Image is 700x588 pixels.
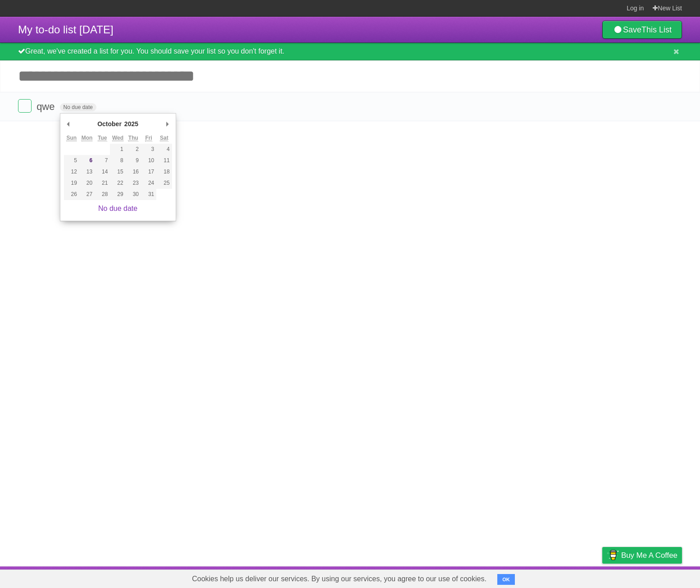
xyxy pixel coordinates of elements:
[110,189,125,200] button: 29
[141,166,156,178] button: 17
[110,178,125,189] button: 22
[141,189,156,200] button: 31
[98,205,137,212] a: No due date
[141,144,156,155] button: 3
[625,569,682,586] a: Suggest a feature
[141,155,156,166] button: 10
[96,117,123,131] div: October
[160,135,168,141] abbr: Saturday
[79,189,95,200] button: 27
[110,166,125,178] button: 15
[591,569,614,586] a: Privacy
[602,21,682,39] a: SaveThis List
[95,166,110,178] button: 14
[79,155,95,166] button: 6
[497,574,515,585] button: OK
[64,117,73,131] button: Previous Month
[126,144,141,155] button: 2
[79,178,95,189] button: 20
[82,135,93,141] abbr: Monday
[60,103,96,111] span: No due date
[156,155,172,166] button: 11
[128,135,138,141] abbr: Thursday
[126,155,141,166] button: 9
[156,144,172,155] button: 4
[126,178,141,189] button: 23
[123,117,140,131] div: 2025
[66,135,77,141] abbr: Sunday
[98,135,107,141] abbr: Tuesday
[64,178,79,189] button: 19
[607,547,619,563] img: Buy me a coffee
[110,155,125,166] button: 8
[183,570,495,588] span: Cookies help us deliver our services. By using our services, you agree to our use of cookies.
[18,99,32,113] label: Done
[141,178,156,189] button: 24
[64,189,79,200] button: 26
[18,23,114,36] span: My to-do list [DATE]
[156,166,172,178] button: 18
[163,117,172,131] button: Next Month
[512,569,549,586] a: Developers
[36,101,57,112] span: qwe
[112,135,123,141] abbr: Wednesday
[482,569,501,586] a: About
[156,178,172,189] button: 25
[64,155,79,166] button: 5
[560,569,580,586] a: Terms
[95,155,110,166] button: 7
[641,25,672,34] b: This List
[95,178,110,189] button: 21
[621,547,677,563] span: Buy me a coffee
[64,166,79,178] button: 12
[145,135,152,141] abbr: Friday
[79,166,95,178] button: 13
[95,189,110,200] button: 28
[126,166,141,178] button: 16
[602,547,682,564] a: Buy me a coffee
[126,189,141,200] button: 30
[110,144,125,155] button: 1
